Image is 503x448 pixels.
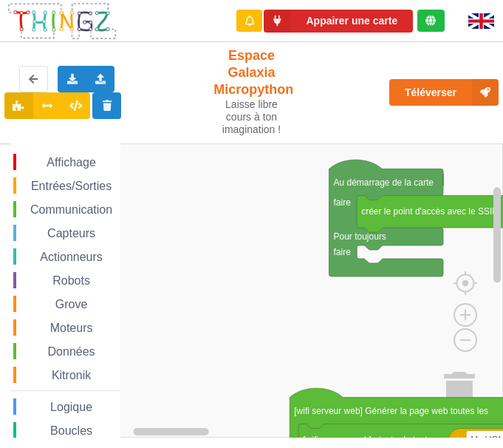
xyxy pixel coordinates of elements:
[334,197,352,207] text: faire
[46,345,97,358] span: Données
[213,47,290,136] div: Espace Galaxia Micropython
[417,10,445,32] div: Tu es connecté au serveur de création de Thingz
[48,322,95,334] span: Moteurs
[468,13,494,29] img: gb.png
[334,177,434,187] text: Au démarrage de la carte
[334,247,352,257] text: faire
[334,231,386,242] text: Pour toujours
[264,10,413,33] button: Appairer une carte
[44,156,97,169] span: Affichage
[48,424,95,437] span: Boucles
[10,143,503,438] div: Espace de travail de Blocky
[361,206,499,217] text: créer le point d'accès avec le SSID
[29,180,114,192] span: Entrées/Sorties
[213,98,290,135] div: Laisse libre cours à ton imagination !
[7,1,117,41] img: thingz_logo.png
[53,298,90,310] span: Grove
[45,227,97,240] span: Capteurs
[389,79,499,106] button: Téléverser
[48,401,95,413] span: Logique
[28,203,114,216] span: Communication
[49,369,93,381] span: Kitronik
[294,405,488,415] text: [wifi serveur web] Générer la page web toutes les
[50,274,92,287] span: Robots
[38,251,105,263] span: Actionneurs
